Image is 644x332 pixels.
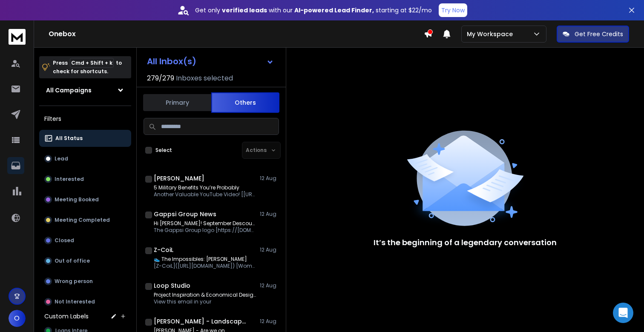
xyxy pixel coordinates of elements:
[70,58,114,68] span: Cmd + Shift + k
[154,210,216,218] h1: Gappsi Group News
[39,113,131,125] h3: Filters
[9,310,26,327] button: O
[260,246,279,253] p: 12 Aug
[55,237,74,244] p: Closed
[55,196,99,203] p: Meeting Booked
[211,92,279,113] button: Others
[147,73,174,83] span: 279 / 279
[143,93,211,112] button: Primary
[44,312,89,321] h3: Custom Labels
[467,30,516,38] p: My Workspace
[154,263,256,269] p: [Z-CoiL]([URL][DOMAIN_NAME]) [Women]([URL][DOMAIN_NAME]) [Men]([URL][DOMAIN_NAME]) [How It Works]...
[154,191,256,198] p: Another Valuable YouTube Video! [[URL][DOMAIN_NAME]] HEY [PERSON_NAME],
[374,237,557,249] p: It’s the beginning of a legendary conversation
[9,29,26,45] img: logo
[613,303,633,323] div: Open Intercom Messenger
[154,256,256,263] p: 👟 The Impossibles: [PERSON_NAME]
[441,6,465,14] p: Try Now
[195,6,432,14] p: Get only with our starting at $22/mo
[154,220,256,227] p: Hi [PERSON_NAME]! September Descount To
[439,3,467,17] button: Try Now
[154,227,256,234] p: The Gappsi Group logo [https://[DOMAIN_NAME]/signpost-inc/image/fetch/c_fit,h_120/https://[DOMAIN...
[294,6,374,14] strong: AI-powered Lead Finder,
[39,232,131,249] button: Closed
[39,273,131,290] button: Wrong person
[557,26,629,43] button: Get Free Credits
[260,318,279,325] p: 12 Aug
[154,281,190,290] h1: Loop Studio
[55,135,83,142] p: All Status
[55,258,90,264] p: Out of office
[39,252,131,269] button: Out of office
[147,57,196,66] h1: All Inbox(s)
[55,155,68,162] p: Lead
[39,212,131,229] button: Meeting Completed
[46,86,92,94] h1: All Campaigns
[39,150,131,167] button: Lead
[222,6,267,14] strong: verified leads
[49,29,424,39] h1: Onebox
[39,130,131,147] button: All Status
[154,174,204,183] h1: [PERSON_NAME]
[140,53,281,70] button: All Inbox(s)
[154,292,256,298] p: Project Inspiration & Economical Design
[55,217,110,223] p: Meeting Completed
[39,293,131,310] button: Not Interested
[39,82,131,99] button: All Campaigns
[260,175,279,182] p: 12 Aug
[55,176,84,183] p: Interested
[176,73,233,83] h3: Inboxes selected
[154,184,256,191] p: 5 Military Benefits You’re Probably
[55,298,95,305] p: Not Interested
[154,317,247,326] h1: [PERSON_NAME] - Landscape & Hardscape Contractor Marketing
[155,147,172,154] label: Select
[260,282,279,289] p: 12 Aug
[154,246,173,254] h1: Z-CoiL
[53,59,122,76] p: Press to check for shortcuts.
[39,191,131,208] button: Meeting Booked
[260,211,279,218] p: 12 Aug
[575,30,623,38] p: Get Free Credits
[154,298,256,305] p: View this email in your
[39,171,131,188] button: Interested
[55,278,93,285] p: Wrong person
